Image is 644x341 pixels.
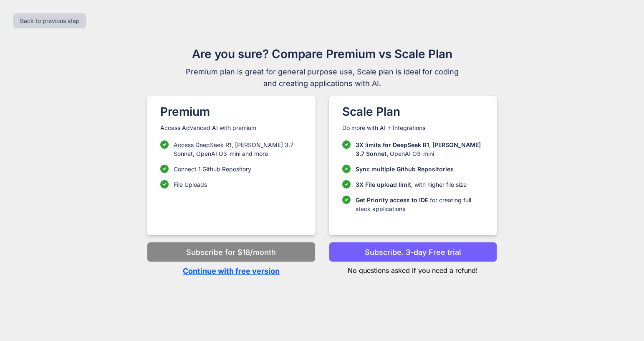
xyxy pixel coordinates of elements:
p: OpenAI O3-mini [356,140,484,158]
p: Sync multiple Github Repositories [356,165,454,173]
button: Back to previous step [13,13,86,28]
p: Do more with AI + Integrations [342,124,484,132]
img: checklist [160,180,169,188]
h1: Scale Plan [342,103,484,120]
p: Access DeepSeek R1, [PERSON_NAME] 3.7 Sonnet, OpenAI O3-mini and more [174,140,302,158]
p: , with higher file size [356,180,467,189]
button: Subscribe for $18/month [147,242,315,262]
span: Get Priority access to IDE [356,196,428,204]
p: Subscribe for $18/month [186,247,276,258]
p: Subscribe. 3-day Free trial [365,247,461,258]
img: checklist [160,165,169,173]
img: checklist [160,140,169,149]
button: Subscribe. 3-day Free trial [329,242,497,262]
p: for creating full stack applications [356,196,484,213]
p: No questions asked if you need a refund! [329,262,497,275]
img: checklist [342,140,351,149]
p: Access Advanced AI with premium [160,124,302,132]
p: Continue with free version [147,265,315,277]
span: Premium plan is great for general purpose use, Scale plan is ideal for coding and creating applic... [182,66,462,89]
span: 3X File upload limit [356,181,411,188]
span: 3X limits for DeepSeek R1, [PERSON_NAME] 3.7 Sonnet, [356,141,481,157]
p: File Uploads [174,180,207,189]
img: checklist [342,180,351,188]
img: checklist [342,165,351,173]
p: Connect 1 Github Repository [174,165,251,173]
h1: Are you sure? Compare Premium vs Scale Plan [182,45,462,63]
img: checklist [342,196,351,204]
h1: Premium [160,103,302,120]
